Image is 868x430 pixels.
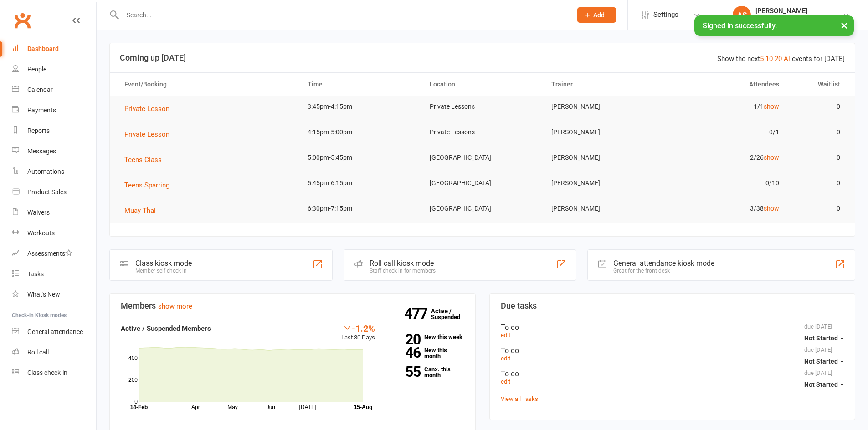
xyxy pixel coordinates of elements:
span: Teens Class [124,156,162,164]
strong: 20 [389,333,421,346]
td: 1/1 [665,96,787,117]
td: 5:00pm-5:45pm [299,147,421,168]
a: Class kiosk mode [12,363,96,383]
a: edit [501,378,510,385]
div: People [27,66,46,73]
a: View all Tasks [501,395,538,402]
td: [GEOGRAPHIC_DATA] [421,172,544,194]
div: AS [733,6,751,24]
button: Add [577,7,616,23]
a: Product Sales [12,182,96,202]
div: Waivers [27,209,50,216]
div: -1.2% [341,323,375,333]
div: Last 30 Days [341,323,375,343]
a: Dashboard [12,39,96,59]
td: 6:30pm-7:15pm [299,198,421,219]
a: 5 [760,55,764,63]
td: 0/10 [665,172,787,194]
td: [GEOGRAPHIC_DATA] [421,147,544,168]
td: [PERSON_NAME] [543,198,665,219]
div: Automations [27,168,64,175]
a: Messages [12,141,96,162]
th: Waitlist [787,73,848,96]
button: Teens Sparring [124,180,176,191]
td: 0/1 [665,121,787,143]
div: [PERSON_NAME] [755,7,842,15]
span: Settings [653,5,678,25]
div: Tasks [27,270,44,278]
th: Time [299,73,421,96]
a: 20 [775,55,782,63]
div: Assessments [27,250,72,257]
div: Product Sales [27,188,67,196]
td: 4:15pm-5:00pm [299,121,421,143]
h3: Coming up [DATE] [120,53,845,62]
a: All [784,55,792,63]
a: show [764,154,779,161]
td: Private Lessons [421,121,544,143]
div: Workouts [27,229,55,237]
button: Private Lesson [124,129,176,140]
a: Clubworx [11,9,34,32]
span: Private Lesson [124,130,169,138]
th: Attendees [665,73,787,96]
td: [PERSON_NAME] [543,147,665,168]
div: To do [501,323,844,332]
th: Location [421,73,544,96]
a: Automations [12,162,96,182]
span: Muay Thai [124,207,156,215]
a: Roll call [12,342,96,363]
a: show more [158,302,192,310]
a: 55Canx. this month [389,366,464,378]
a: Assessments [12,243,96,264]
td: 0 [787,198,848,219]
div: Class kiosk mode [135,259,192,268]
a: People [12,59,96,80]
strong: 46 [389,346,421,359]
button: Teens Class [124,154,168,165]
a: Waivers [12,202,96,223]
a: 20New this week [389,334,464,340]
td: Private Lessons [421,96,544,117]
td: [PERSON_NAME] [543,172,665,194]
div: Great for the front desk [613,268,714,274]
div: Class check-in [27,369,67,376]
button: Muay Thai [124,205,162,216]
button: × [836,15,853,35]
span: Not Started [804,381,838,388]
th: Trainer [543,73,665,96]
td: 3/38 [665,198,787,219]
span: Teens Sparring [124,181,169,189]
div: Staff check-in for members [370,268,436,274]
div: To do [501,369,844,378]
div: Roll call kiosk mode [370,259,436,268]
h3: Due tasks [501,301,844,310]
a: show [764,103,779,110]
div: Messages [27,147,56,155]
strong: 477 [404,307,431,320]
div: Member self check-in [135,268,192,274]
td: 2/26 [665,147,787,168]
span: Private Lesson [124,105,169,113]
strong: 55 [389,365,421,379]
a: 477Active / Suspended [431,301,471,327]
div: Roll call [27,349,49,356]
strong: Active / Suspended Members [121,324,211,333]
td: 3:45pm-4:15pm [299,96,421,117]
td: 0 [787,172,848,194]
th: Event/Booking [116,73,299,96]
td: 5:45pm-6:15pm [299,172,421,194]
span: Signed in successfully. [703,21,777,30]
a: edit [501,332,510,339]
a: Payments [12,100,96,121]
div: General attendance [27,328,83,335]
a: edit [501,355,510,362]
a: Workouts [12,223,96,243]
a: What's New [12,284,96,305]
a: show [764,205,779,212]
a: Calendar [12,80,96,100]
div: To do [501,346,844,355]
div: Show the next events for [DATE] [717,53,845,64]
a: General attendance kiosk mode [12,322,96,342]
a: Tasks [12,264,96,284]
